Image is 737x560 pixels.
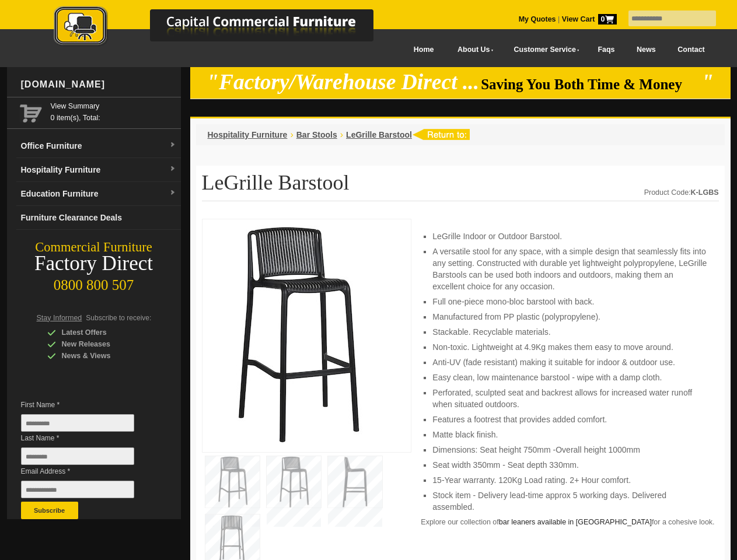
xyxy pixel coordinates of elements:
[432,474,707,486] li: 15-Year warranty. 120Kg Load rating. 2+ Hour comfort.
[412,129,470,140] img: return to
[701,70,714,94] em: "
[432,341,707,353] li: Non-toxic. Lightweight at 4.9Kg makes them easy to move around.
[445,37,501,63] a: About Us
[432,246,707,292] li: A versatile stool for any space, with a simple design that seamlessly fits into any setting. Cons...
[21,466,152,477] span: Email Address *
[499,518,652,526] a: bar leaners available in [GEOGRAPHIC_DATA]
[208,225,383,443] img: LeGrille Barstool
[432,387,707,410] li: Perforated, sculpted seat and backrest allows for increased water runoff when situated outdoors.
[644,187,719,198] div: Product Code:
[432,372,707,383] li: Easy clean, low maintenance barstool - wipe with a damp cloth.
[432,459,707,471] li: Seat width 350mm - Seat depth 330mm.
[421,516,718,528] p: Explore our collection of for a cohesive look.
[47,327,158,338] div: Latest Offers
[560,15,616,23] a: View Cart0
[432,429,707,440] li: Matte black finish.
[16,158,181,182] a: Hospitality Furnituredropdown
[202,171,719,201] h1: LeGrille Barstool
[21,502,78,519] button: Subscribe
[626,37,666,63] a: News
[7,256,181,272] div: Factory Direct
[16,206,181,230] a: Furniture Clearance Deals
[16,134,181,158] a: Office Furnituredropdown
[432,444,707,456] li: Dimensions: Seat height 750mm -Overall height 1000mm
[21,399,152,411] span: First Name *
[340,129,343,141] li: ›
[519,15,556,23] a: My Quotes
[207,70,479,94] em: "Factory/Warehouse Direct ...
[666,37,715,63] a: Contact
[169,190,176,197] img: dropdown
[432,489,707,513] li: Stock item - Delivery lead-time approx 5 working days. Delivered assembled.
[481,76,700,92] span: Saving You Both Time & Money
[562,15,617,23] strong: View Cart
[21,432,152,444] span: Last Name *
[47,338,158,350] div: New Releases
[86,314,151,322] span: Subscribe to receive:
[290,129,293,141] li: ›
[7,239,181,256] div: Commercial Furniture
[21,481,134,498] input: Email Address *
[37,314,82,322] span: Stay Informed
[432,414,707,425] li: Features a footrest that provides added comfort.
[7,271,181,293] div: 0800 800 507
[587,37,626,63] a: Faqs
[501,37,586,63] a: Customer Service
[22,6,430,48] img: Capital Commercial Furniture Logo
[21,447,134,465] input: Last Name *
[208,130,288,139] a: Hospitality Furniture
[16,67,181,102] div: [DOMAIN_NAME]
[346,130,412,139] a: LeGrille Barstool
[51,100,176,112] a: View Summary
[16,182,181,206] a: Education Furnituredropdown
[51,100,176,122] span: 0 item(s), Total:
[691,188,719,197] strong: K-LGBS
[432,296,707,307] li: Full one-piece mono-bloc barstool with back.
[21,414,134,432] input: First Name *
[432,311,707,323] li: Manufactured from PP plastic (polypropylene).
[169,166,176,173] img: dropdown
[296,130,337,139] a: Bar Stools
[22,6,430,52] a: Capital Commercial Furniture Logo
[598,14,617,24] span: 0
[432,356,707,368] li: Anti-UV (fade resistant) making it suitable for indoor & outdoor use.
[47,350,158,362] div: News & Views
[432,230,707,242] li: LeGrille Indoor or Outdoor Barstool.
[432,326,707,338] li: Stackable. Recyclable materials.
[169,142,176,149] img: dropdown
